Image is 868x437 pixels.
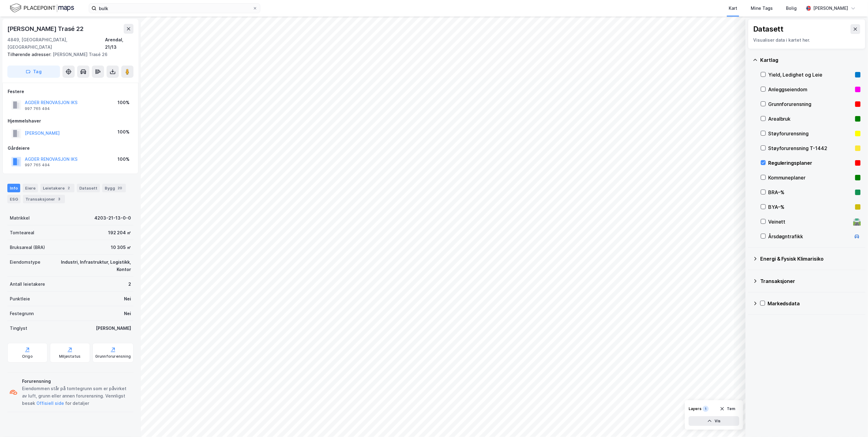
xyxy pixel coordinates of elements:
[94,214,131,222] div: 4203-21-13-0-0
[128,281,131,288] div: 2
[22,385,131,407] div: Eiendommen står på tomtegrunn som er påvirket av luft, grunn eller annen forurensning. Vennligst ...
[10,3,74,13] img: logo.f888ab2527a4732fd821a326f86c7f29.svg
[689,416,739,426] button: Vis
[23,184,38,192] div: Eiere
[716,404,739,414] button: Tøm
[786,5,797,12] div: Bolig
[108,229,131,236] div: 192 204 ㎡
[768,218,851,225] div: Veinett
[729,5,737,12] div: Kart
[10,281,45,288] div: Antall leietakere
[40,184,74,192] div: Leietakere
[102,184,126,192] div: Bygg
[703,406,709,412] div: 1
[116,185,123,191] div: 20
[768,100,853,108] div: Grunnforurensning
[10,310,34,317] div: Festegrunn
[760,255,861,262] div: Energi & Fysisk Klimarisiko
[8,117,133,125] div: Hjemmelshaver
[10,244,45,251] div: Bruksareal (BRA)
[8,88,133,95] div: Festere
[111,244,131,251] div: 10 305 ㎡
[7,52,53,57] span: Tilhørende adresser:
[22,354,33,359] div: Origo
[768,86,853,93] div: Anleggseiendom
[768,300,861,307] div: Markedsdata
[96,4,253,13] input: Søk på adresse, matrikkel, gårdeiere, leietakere eller personer
[25,163,50,168] div: 997 765 494
[95,354,131,359] div: Grunnforurensning
[118,99,130,106] div: 100%
[10,325,27,332] div: Tinglyst
[768,159,853,167] div: Reguleringsplaner
[768,189,853,196] div: BRA–%
[56,196,62,202] div: 3
[768,203,853,211] div: BYA–%
[768,233,851,240] div: Årsdøgntrafikk
[23,195,65,203] div: Transaksjoner
[10,258,40,266] div: Eiendomstype
[760,277,861,285] div: Transaksjoner
[10,295,30,303] div: Punktleie
[768,145,853,152] div: Støyforurensning T-1442
[48,258,131,273] div: Industri, Infrastruktur, Logistikk, Kontor
[66,185,72,191] div: 2
[8,145,133,152] div: Gårdeiere
[814,5,848,12] div: [PERSON_NAME]
[753,24,783,34] div: Datasett
[105,36,133,51] div: Arendal, 21/13
[7,66,60,78] button: Tag
[768,71,853,78] div: Yield, Ledighet og Leie
[768,130,853,137] div: Støyforurensning
[837,408,868,437] div: Kontrollprogram for chat
[751,5,773,12] div: Mine Tags
[7,51,129,58] div: [PERSON_NAME] Trasé 26
[7,195,21,203] div: ESG
[10,229,34,236] div: Tomteareal
[10,214,30,222] div: Matrikkel
[837,408,868,437] iframe: Chat Widget
[760,56,861,64] div: Kartlag
[853,218,861,226] div: 🛣️
[753,36,860,44] div: Visualiser data i kartet her.
[7,184,20,192] div: Info
[25,106,50,111] div: 997 765 494
[118,128,130,136] div: 100%
[768,115,853,122] div: Arealbruk
[124,310,131,317] div: Nei
[768,174,853,181] div: Kommuneplaner
[59,354,81,359] div: Miljøstatus
[689,406,701,411] div: Layers
[7,36,105,51] div: 4849, [GEOGRAPHIC_DATA], [GEOGRAPHIC_DATA]
[124,295,131,303] div: Nei
[22,378,131,385] div: Forurensning
[77,184,100,192] div: Datasett
[118,156,130,163] div: 100%
[7,24,85,34] div: [PERSON_NAME] Trasé 22
[96,325,131,332] div: [PERSON_NAME]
